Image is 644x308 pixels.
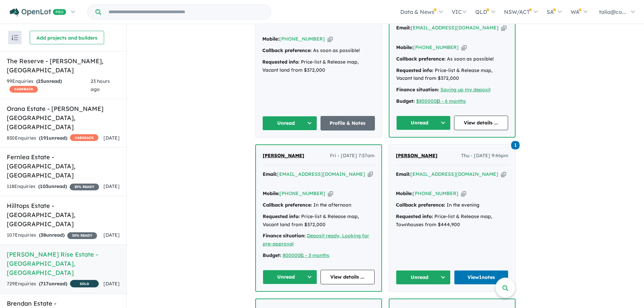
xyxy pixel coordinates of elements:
a: $850000 [416,98,437,104]
a: [PHONE_NUMBER] [280,190,325,196]
a: 1 - 3 months [302,252,329,258]
a: [EMAIL_ADDRESS][DOMAIN_NAME] [277,171,365,177]
span: CASHBACK [70,134,98,141]
strong: Mobile: [262,36,279,42]
h5: Fernlea Estate - [GEOGRAPHIC_DATA] , [GEOGRAPHIC_DATA] [7,152,120,180]
div: Price-list & Release map, Vacant land from $372,000 [262,58,375,74]
a: Profile & Notes [320,116,375,131]
span: 103 [40,183,48,189]
button: Unread [262,116,317,131]
button: Unread [396,270,451,285]
a: [PHONE_NUMBER] [413,190,458,196]
span: 23 hours ago [91,78,110,92]
strong: Callback preference: [263,202,312,208]
button: Copy [368,171,373,178]
strong: Mobile: [263,190,280,196]
strong: Budget: [396,98,415,104]
strong: Email: [396,25,411,31]
span: [DATE] [103,183,120,189]
strong: Requested info: [396,67,433,73]
div: Price-list & Release map, Vacant land from $372,000 [396,67,508,83]
button: Copy [328,35,333,43]
button: Copy [328,190,333,197]
button: Copy [461,44,467,51]
a: [PHONE_NUMBER] [279,36,325,42]
div: 118 Enquir ies [7,183,99,191]
a: [PERSON_NAME] [263,152,304,160]
div: 107 Enquir ies [7,231,97,239]
strong: ( unread) [39,135,67,141]
strong: ( unread) [36,78,62,84]
a: [EMAIL_ADDRESS][DOMAIN_NAME] [411,25,499,31]
strong: Callback preference: [262,47,312,53]
div: In the evening [396,201,508,209]
button: Add projects and builders [30,31,104,44]
strong: ( unread) [39,281,67,287]
span: 191 [41,135,49,141]
img: sort.svg [11,35,18,40]
a: Saving up my deposit [440,87,491,93]
a: [EMAIL_ADDRESS][DOMAIN_NAME] [410,171,498,177]
button: Copy [501,24,506,31]
a: View1notes [454,270,509,285]
div: As soon as possible! [262,47,375,55]
div: As soon as possible! [396,55,508,63]
a: [PHONE_NUMBER] [413,44,459,50]
span: 25 % READY [70,184,99,190]
span: CASHBACK [9,86,38,93]
strong: Email: [396,171,410,177]
span: [PERSON_NAME] [396,152,437,159]
strong: Finance situation: [396,87,439,93]
span: Thu - [DATE] 9:46pm [461,152,508,160]
strong: Budget: [263,252,281,258]
button: Copy [461,190,466,197]
strong: Callback preference: [396,56,446,62]
span: 38 [41,232,46,238]
span: [DATE] [103,135,120,141]
a: View details ... [320,270,375,284]
span: [DATE] [103,281,120,287]
div: In the afternoon [263,201,375,209]
strong: Mobile: [396,190,413,196]
span: 35 % READY [67,232,97,239]
div: | [396,97,508,105]
div: | [263,252,375,260]
div: 729 Enquir ies [7,280,99,288]
button: Unread [263,270,317,284]
a: View details ... [454,116,508,130]
span: SOLD [70,280,99,287]
strong: ( unread) [38,183,67,189]
strong: Requested info: [263,213,300,219]
strong: Finance situation: [263,233,306,239]
a: Deposit ready, Looking for pre-approval [263,233,369,247]
div: Price-list & Release map, Vacant land from $372,000 [263,213,375,229]
div: 99 Enquir ies [7,77,91,94]
span: 717 [41,281,49,287]
span: 25 [38,78,43,84]
strong: Requested info: [396,213,433,219]
a: 800000 [283,252,301,258]
span: [DATE] [103,232,120,238]
h5: The Reserve - [PERSON_NAME] , [GEOGRAPHIC_DATA] [7,56,120,75]
strong: ( unread) [39,232,65,238]
span: talia@co... [599,8,626,15]
span: 1 [511,141,520,149]
h5: Orana Estate - [PERSON_NAME][GEOGRAPHIC_DATA] , [GEOGRAPHIC_DATA] [7,104,120,132]
div: Price-list & Release map, Townhouses from $444,900 [396,213,508,229]
a: [PERSON_NAME] [396,152,437,160]
strong: Requested info: [262,59,300,65]
h5: [PERSON_NAME] Rise Estate - [GEOGRAPHIC_DATA] , [GEOGRAPHIC_DATA] [7,250,120,277]
a: 3 - 6 months [438,98,466,104]
img: Openlot PRO Logo White [10,8,66,17]
button: Copy [501,171,506,178]
button: Unread [396,116,451,130]
a: 1 [511,140,520,149]
span: [PERSON_NAME] [263,152,304,159]
input: Try estate name, suburb, builder or developer [102,5,269,19]
strong: Mobile: [396,44,413,50]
